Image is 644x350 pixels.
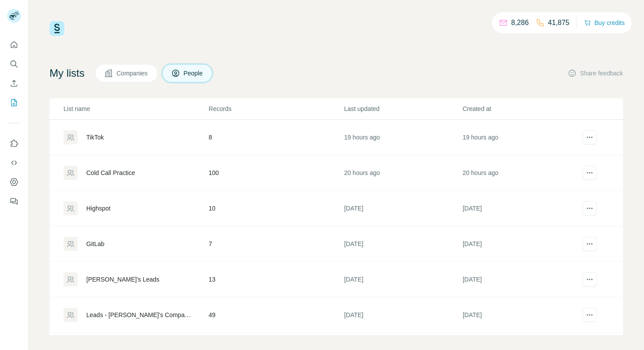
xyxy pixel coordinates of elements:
[343,226,462,262] td: [DATE]
[7,136,21,151] button: Use Surfe on LinkedIn
[208,297,343,333] td: 49
[7,37,21,53] button: Quick start
[463,104,580,113] p: Created at
[583,130,597,144] button: actions
[86,239,104,248] div: GitLab
[64,104,208,113] p: List name
[86,311,194,319] div: Leads - [PERSON_NAME]'s Company List
[209,104,343,113] p: Records
[583,237,597,251] button: actions
[208,262,343,297] td: 13
[7,174,21,190] button: Dashboard
[86,133,104,142] div: TikTok
[343,297,462,333] td: [DATE]
[343,155,462,191] td: 20 hours ago
[86,204,110,213] div: Highspot
[86,275,159,284] div: [PERSON_NAME]'s Leads
[7,75,21,91] button: Enrich CSV
[462,191,580,226] td: [DATE]
[7,193,21,209] button: Feedback
[344,104,461,113] p: Last updated
[583,201,597,215] button: actions
[583,166,597,180] button: actions
[343,191,462,226] td: [DATE]
[86,168,135,177] div: Cold Call Practice
[208,226,343,262] td: 7
[7,155,21,171] button: Use Surfe API
[583,308,597,322] button: actions
[343,120,462,155] td: 19 hours ago
[462,262,580,297] td: [DATE]
[462,120,580,155] td: 19 hours ago
[50,66,85,80] h4: My lists
[117,69,149,78] span: Companies
[462,297,580,333] td: [DATE]
[568,69,623,78] button: Share feedback
[208,191,343,226] td: 10
[462,155,580,191] td: 20 hours ago
[184,69,204,78] span: People
[50,21,64,36] img: Surfe Logo
[7,95,21,111] button: My lists
[7,56,21,72] button: Search
[208,120,343,155] td: 8
[583,272,597,286] button: actions
[511,18,529,28] p: 8,286
[462,226,580,262] td: [DATE]
[343,262,462,297] td: [DATE]
[208,155,343,191] td: 100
